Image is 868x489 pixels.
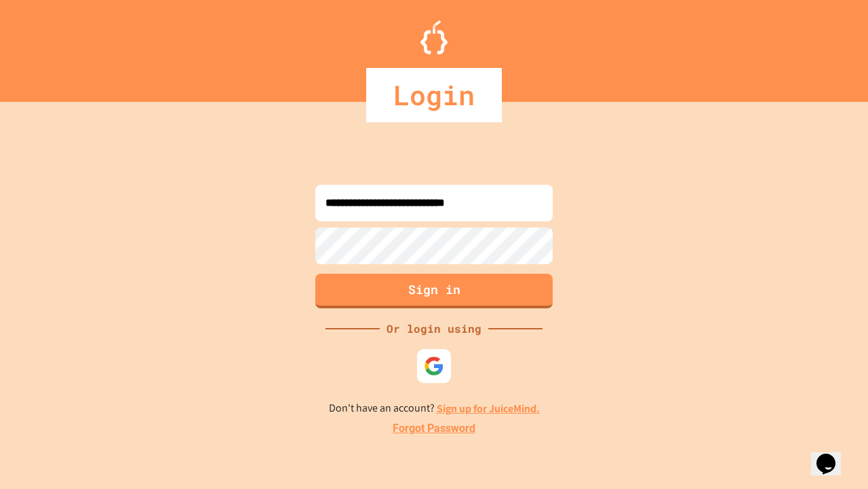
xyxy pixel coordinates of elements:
img: google-icon.svg [424,356,444,376]
div: Or login using [380,321,488,337]
div: Login [366,68,502,122]
p: Don't have an account? [329,400,540,417]
a: Forgot Password [393,420,475,437]
iframe: chat widget [811,435,854,475]
button: Sign in [315,274,553,308]
img: Logo.svg [420,20,448,54]
iframe: chat widget [755,376,854,433]
a: Sign up for JuiceMind. [437,401,540,416]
